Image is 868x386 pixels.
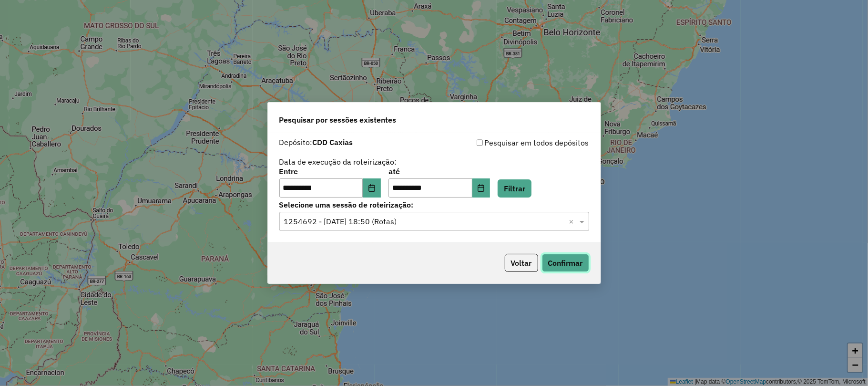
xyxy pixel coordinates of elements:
[569,216,577,227] span: Clear all
[505,254,538,272] button: Voltar
[388,166,490,177] label: até
[363,178,381,198] button: Choose Date
[542,254,589,272] button: Confirmar
[434,137,589,148] div: Pesquisar em todos depósitos
[279,166,381,177] label: Entre
[498,179,531,198] button: Filtrar
[313,137,353,147] strong: CDD Caxias
[279,114,397,125] span: Pesquisar por sessões existentes
[279,199,589,210] label: Selecione uma sessão de roteirização:
[279,136,353,148] label: Depósito:
[279,156,397,167] label: Data de execução da roteirização:
[472,178,490,198] button: Choose Date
